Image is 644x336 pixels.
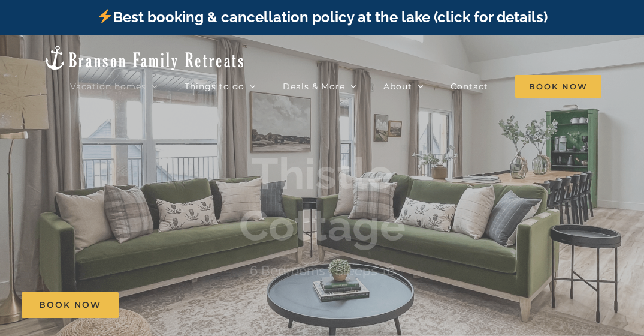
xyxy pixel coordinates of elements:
[451,82,488,91] span: Contact
[283,82,345,91] span: Deals & More
[98,9,112,23] img: ⚡️
[39,300,101,310] span: Book Now
[451,74,488,98] a: Contact
[185,74,256,98] a: Things to do
[383,82,412,91] span: About
[239,148,406,251] b: Thistle Cottage
[250,262,395,278] h4: 6 Bedrooms | Sleeps 16
[22,292,119,318] a: Book Now
[43,44,246,71] img: Branson Family Retreats Logo
[185,82,244,91] span: Things to do
[383,74,424,98] a: About
[283,74,356,98] a: Deals & More
[70,82,146,91] span: Vacation homes
[96,8,547,26] a: Best booking & cancellation policy at the lake (click for details)
[70,74,601,98] nav: Main Menu
[70,74,158,98] a: Vacation homes
[515,75,601,98] span: Book Now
